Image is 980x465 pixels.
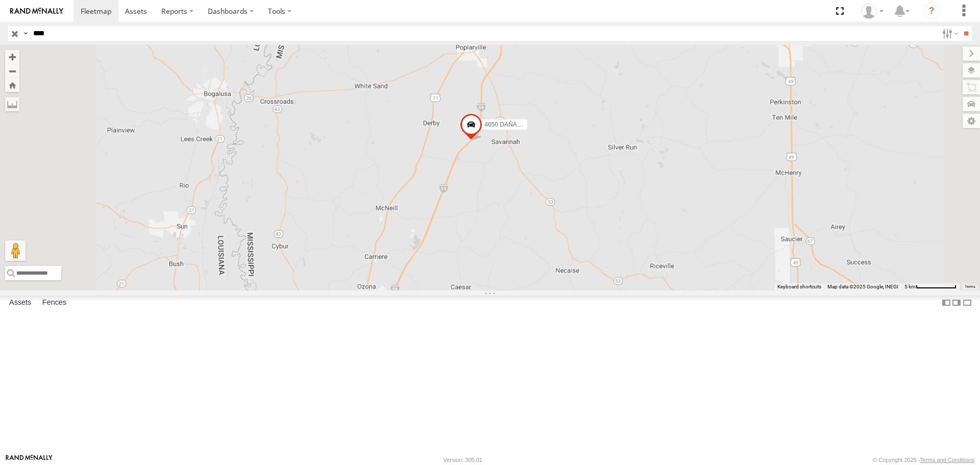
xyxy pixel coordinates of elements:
[444,457,482,463] div: Version: 305.01
[6,455,53,465] a: Visit our Website
[951,296,962,310] label: Dock Summary Table to the Right
[5,50,19,64] button: Zoom in
[901,283,960,290] button: Map Scale: 5 km per 76 pixels
[5,240,26,261] button: Drag Pegman onto the map to open Street View
[965,284,975,288] a: Terms
[904,284,916,289] span: 5 km
[5,78,19,92] button: Zoom Home
[941,296,951,310] label: Dock Summary Table to the Left
[920,457,974,463] a: Terms and Conditions
[962,296,972,310] label: Hide Summary Table
[4,296,36,310] label: Assets
[827,284,898,289] span: Map data ©2025 Google, INEGI
[923,3,940,19] i: ?
[21,26,30,41] label: Search Query
[5,97,19,111] label: Measure
[37,296,71,310] label: Fences
[873,457,974,463] div: © Copyright 2025 -
[963,114,980,128] label: Map Settings
[5,64,19,78] button: Zoom out
[777,283,821,290] button: Keyboard shortcuts
[857,4,887,19] div: Carlos Ortiz
[484,121,526,128] span: 4650 DAÑADO
[938,26,960,41] label: Search Filter Options
[10,8,63,15] img: rand-logo.svg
